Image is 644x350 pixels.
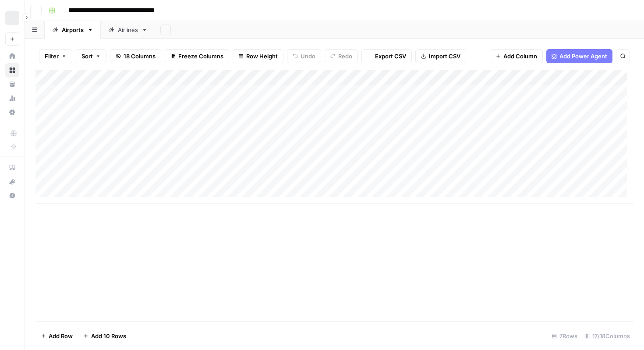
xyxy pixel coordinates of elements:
[39,49,72,63] button: Filter
[49,332,73,340] span: Add Row
[5,161,19,175] a: AirOps Academy
[5,91,19,105] a: Usage
[503,52,537,61] span: Add Column
[546,49,612,63] button: Add Power Agent
[490,49,543,63] button: Add Column
[415,49,466,63] button: Import CSV
[5,63,19,77] a: Browse
[118,25,138,34] div: Airlines
[45,21,101,39] a: Airports
[301,52,315,61] span: Undo
[375,52,406,61] span: Export CSV
[178,52,223,61] span: Freeze Columns
[338,52,352,61] span: Redo
[45,52,59,61] span: Filter
[124,52,156,61] span: 18 Columns
[287,49,321,63] button: Undo
[246,52,278,61] span: Row Height
[5,189,19,203] button: Help + Support
[62,25,84,34] div: Airports
[6,175,19,188] div: What's new?
[110,49,161,63] button: 18 Columns
[101,21,155,39] a: Airlines
[548,329,581,343] div: 7 Rows
[5,77,19,91] a: Your Data
[233,49,283,63] button: Row Height
[325,49,358,63] button: Redo
[5,49,19,63] a: Home
[91,332,126,340] span: Add 10 Rows
[361,49,412,63] button: Export CSV
[5,175,19,189] button: What's new?
[581,329,633,343] div: 17/18 Columns
[81,52,93,61] span: Sort
[5,105,19,119] a: Settings
[559,52,607,61] span: Add Power Agent
[429,52,460,61] span: Import CSV
[165,49,229,63] button: Freeze Columns
[78,329,131,343] button: Add 10 Rows
[76,49,106,63] button: Sort
[35,329,78,343] button: Add Row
